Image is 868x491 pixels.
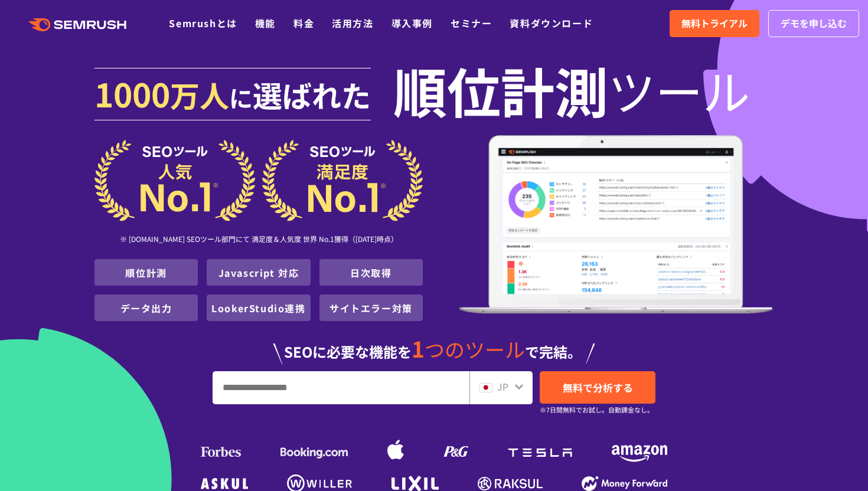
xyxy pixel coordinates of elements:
[94,221,423,259] div: ※ [DOMAIN_NAME] SEOツール部門にて 満足度＆人気度 世界 No.1獲得（[DATE]時点）
[425,335,525,364] span: つのツール
[412,332,425,364] span: 1
[670,10,759,37] a: 無料トライアル
[497,379,508,394] span: JP
[510,16,593,30] a: 資料ダウンロード
[218,266,299,280] a: Javascript 対応
[781,16,847,31] span: デモを申し込む
[125,266,167,280] a: 順位計測
[94,70,170,117] span: 1000
[213,372,469,404] input: URL、キーワードを入力してください
[540,371,655,404] a: 無料で分析する
[563,380,633,395] span: 無料で分析する
[393,66,608,113] span: 順位計測
[332,16,373,30] a: 活用方法
[525,341,582,362] span: で完結。
[120,301,172,315] a: データ出力
[350,266,391,280] a: 日次取得
[255,16,276,30] a: 機能
[211,301,305,315] a: LookerStudio連携
[391,16,433,30] a: 導入事例
[170,73,229,116] span: 万人
[253,73,371,116] span: 選ばれた
[293,16,314,30] a: 料金
[681,16,748,31] span: 無料トライアル
[608,66,750,113] span: ツール
[540,404,654,415] small: ※7日間無料でお試し。自動課金なし。
[451,16,492,30] a: セミナー
[329,301,413,315] a: サイトエラー対策
[229,80,253,114] span: に
[94,326,774,365] div: SEOに必要な機能を
[768,10,859,37] a: デモを申し込む
[169,16,237,30] a: Semrushとは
